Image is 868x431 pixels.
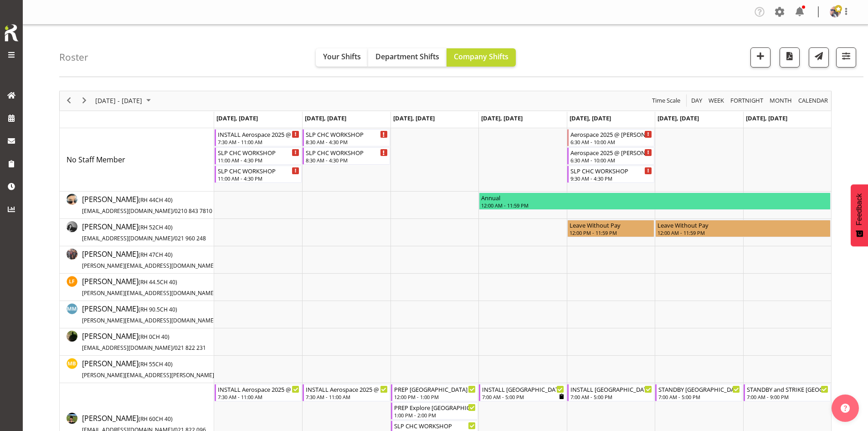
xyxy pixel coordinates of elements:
span: / [173,234,175,242]
div: 12:00 PM - 1:00 PM [394,393,476,400]
img: Rosterit icon logo [2,23,21,43]
span: Time Scale [651,95,681,106]
span: [EMAIL_ADDRESS][DOMAIN_NAME] [82,344,173,352]
td: Jesse Hawira resource [60,246,214,274]
img: shaun-dalgetty840549a0c8df28bbc325279ea0715bbc.png [830,6,841,17]
div: Leave Without Pay [657,220,828,229]
button: Filter Shifts [836,47,856,68]
div: SLP CHC WORKSHOP [570,166,652,175]
a: [PERSON_NAME](RH 44.5CH 40)[PERSON_NAME][EMAIL_ADDRESS][DOMAIN_NAME] [82,276,249,298]
div: 7:00 AM - 9:00 PM [747,393,828,400]
div: No Staff Member"s event - INSTALL Aerospace 2025 @ Te Pae On Site @ 0800 Begin From Monday, Octob... [215,129,302,146]
span: RH 90.5 [140,306,160,313]
span: Week [708,95,725,106]
button: Month [797,95,830,106]
span: [DATE], [DATE] [657,114,699,122]
span: [EMAIL_ADDRESS][DOMAIN_NAME] [82,234,173,242]
button: Company Shifts [447,48,516,67]
a: [PERSON_NAME](RH 0CH 40)[EMAIL_ADDRESS][DOMAIN_NAME]/021 822 231 [82,331,206,353]
span: RH 60 [140,415,155,423]
div: INSTALL [GEOGRAPHIC_DATA] WLE 2025 @ [GEOGRAPHIC_DATA] [482,384,564,394]
td: Lance Ferguson resource [60,274,214,301]
span: [DATE], [DATE] [570,114,611,122]
span: [DATE], [DATE] [746,114,787,122]
div: October 06 - 12, 2025 [92,91,156,110]
div: Annual [481,193,828,202]
div: 8:30 AM - 4:30 PM [306,156,387,164]
td: Michel Bonette resource [60,356,214,383]
div: 6:30 AM - 10:00 AM [570,138,652,145]
div: 11:00 AM - 4:30 PM [218,175,299,182]
span: [DATE] - [DATE] [94,95,143,106]
button: Send a list of all shifts for the selected filtered period to all rostered employees. [809,47,829,68]
button: October 2025 [94,95,155,106]
div: Leave Without Pay [570,220,652,229]
span: ( CH 40) [139,415,173,423]
span: No Staff Member [67,155,125,165]
div: Hayden Watts"s event - Leave Without Pay Begin From Saturday, October 11, 2025 at 12:00:00 AM GMT... [655,220,831,237]
span: ( CH 40) [139,306,177,313]
span: Day [690,95,703,106]
div: STANDBY [GEOGRAPHIC_DATA] WLE 2025 @ [GEOGRAPHIC_DATA] [658,384,740,394]
span: [PERSON_NAME] [82,304,249,325]
button: Timeline Day [690,95,704,106]
span: Company Shifts [454,52,508,62]
span: ( CH 40) [139,360,173,368]
div: 6:30 AM - 10:00 AM [570,156,652,164]
div: 12:00 PM - 11:59 PM [570,229,652,236]
a: [PERSON_NAME](RH 55CH 40)[PERSON_NAME][EMAIL_ADDRESS][PERSON_NAME][DOMAIN_NAME] [82,358,295,380]
span: 021 960 248 [175,234,206,242]
div: 7:30 AM - 11:00 AM [218,393,299,400]
button: Department Shifts [368,48,447,67]
div: 7:30 AM - 11:00 AM [306,393,387,400]
div: PREP Explore [GEOGRAPHIC_DATA] @ WAREHOUSE [394,403,476,412]
span: [PERSON_NAME] [82,194,212,215]
span: ( CH 40) [139,196,173,204]
span: [DATE], [DATE] [216,114,258,122]
span: Month [769,95,793,106]
span: [PERSON_NAME][EMAIL_ADDRESS][PERSON_NAME][DOMAIN_NAME] [82,371,258,379]
span: / [173,344,175,352]
div: INSTALL Aerospace 2025 @ [PERSON_NAME] On Site @ 0800 [218,130,299,139]
span: [DATE], [DATE] [393,114,435,122]
div: 7:00 AM - 5:00 PM [658,393,740,400]
div: Aof Anujarawat"s event - Annual Begin From Thursday, October 9, 2025 at 12:00:00 AM GMT+13:00 End... [479,192,831,210]
div: 11:00 AM - 4:30 PM [218,156,299,164]
span: Department Shifts [375,52,439,62]
div: No Staff Member"s event - SLP CHC WORKSHOP Begin From Monday, October 6, 2025 at 11:00:00 AM GMT+... [215,147,302,165]
div: SLP CHC WORKSHOP [218,148,299,157]
span: RH 44 [140,196,155,204]
span: RH 47 [140,251,155,259]
span: 0210 843 7810 [175,207,212,215]
div: 8:30 AM - 4:30 PM [306,138,387,145]
div: SLP CHC WORKSHOP [218,166,299,175]
button: Add a new shift [750,47,770,68]
div: SLP CHC WORKSHOP [306,148,387,157]
div: 7:00 AM - 5:00 PM [482,393,564,400]
button: Next [78,95,91,106]
span: [PERSON_NAME] [82,249,249,270]
div: No Staff Member"s event - SLP CHC WORKSHOP Begin From Tuesday, October 7, 2025 at 8:30:00 AM GMT+... [303,147,390,165]
div: PREP [GEOGRAPHIC_DATA] WLE 2025 @ The Workshop [394,384,476,394]
a: [PERSON_NAME](RH 52CH 40)[EMAIL_ADDRESS][DOMAIN_NAME]/021 960 248 [82,221,206,243]
div: Rosey McKimmie"s event - INSTALL Aerospace 2025 @ Te Pae On Site @ 0800 Begin From Monday, Octobe... [215,384,302,401]
span: [DATE], [DATE] [305,114,346,122]
div: INSTALL Aerospace 2025 @ [PERSON_NAME] On Site @ 0800 [306,384,387,394]
span: Your Shifts [323,52,361,62]
div: STANDBY and STRIKE [GEOGRAPHIC_DATA] WLE 2025 @ [GEOGRAPHIC_DATA] [747,384,828,394]
button: Your Shifts [316,48,368,67]
div: No Staff Member"s event - Aerospace 2025 @ Te Pae On Site @ 0700 Begin From Friday, October 10, 2... [567,129,654,146]
div: No Staff Member"s event - Aerospace 2025 @ Te Pae On Site @ 0700 Begin From Friday, October 10, 2... [567,147,654,165]
span: [PERSON_NAME][EMAIL_ADDRESS][DOMAIN_NAME] [82,289,216,297]
div: next period [77,91,92,110]
button: Timeline Month [768,95,794,106]
span: ( CH 40) [139,223,173,231]
div: SLP CHC WORKSHOP [306,130,387,139]
span: ( CH 40) [139,251,173,259]
div: Rosey McKimmie"s event - PREP Explore Antarctica @ WAREHOUSE Begin From Wednesday, October 8, 202... [391,402,478,420]
div: Aerospace 2025 @ [PERSON_NAME] On Site @ 0700 [570,130,652,139]
div: No Staff Member"s event - SLP CHC WORKSHOP Begin From Monday, October 6, 2025 at 11:00:00 AM GMT+... [215,166,302,183]
td: Matt McFarlane resource [60,301,214,328]
div: Rosey McKimmie"s event - STANDBY Christchurch WLE 2025 @ Wolfbrook Arena Begin From Saturday, Oct... [655,384,742,401]
img: help-xxl-2.png [841,404,850,413]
